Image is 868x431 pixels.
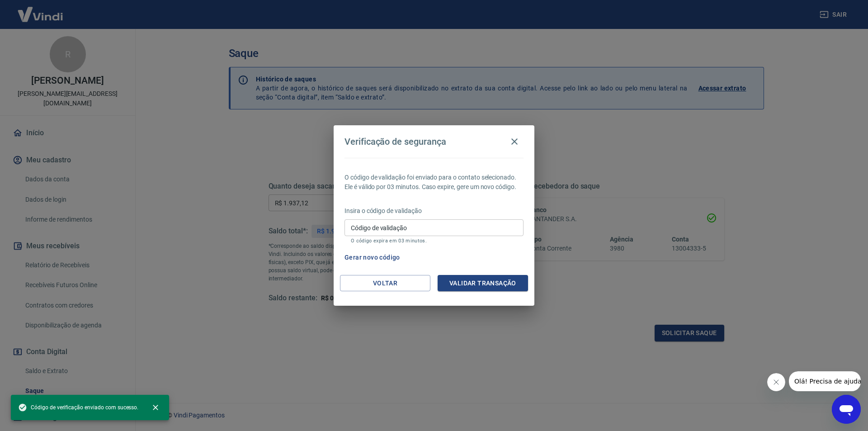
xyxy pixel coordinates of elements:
iframe: Botão para abrir a janela de mensagens [832,395,861,424]
button: Validar transação [438,275,528,292]
button: Gerar novo código [341,249,404,266]
p: Insira o código de validação [344,206,524,216]
h4: Verificação de segurança [344,136,446,147]
span: Código de verificação enviado com sucesso. [18,403,138,412]
p: O código de validação foi enviado para o contato selecionado. Ele é válido por 03 minutos. Caso e... [344,173,524,192]
p: O código expira em 03 minutos. [351,238,517,244]
span: Olá! Precisa de ajuda? [5,6,76,14]
button: Voltar [340,275,430,292]
button: close [146,398,165,417]
iframe: Fechar mensagem [767,373,785,391]
iframe: Mensagem da empresa [789,371,861,391]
